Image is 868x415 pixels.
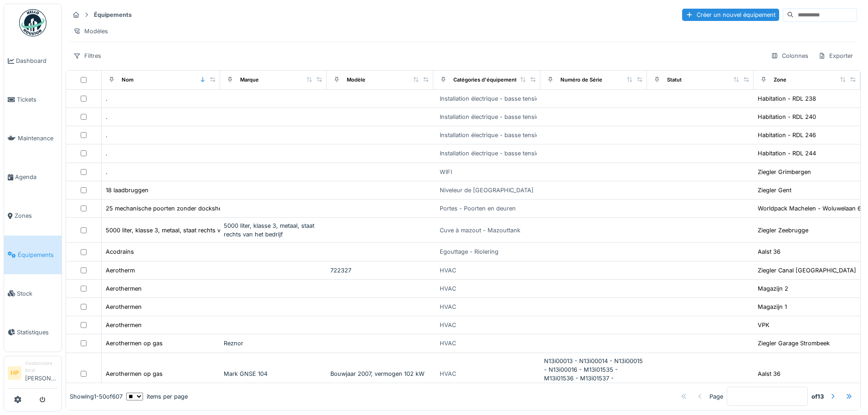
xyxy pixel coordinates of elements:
[4,197,62,236] a: Zones
[758,284,788,293] div: Magazijn 2
[440,94,543,103] div: Installation électrique - basse tension
[15,211,58,220] span: Zones
[758,321,770,329] div: VPK
[758,226,808,235] div: Ziegler Zeebrugge
[240,76,259,84] div: Marque
[18,134,58,143] span: Maintenance
[8,360,58,389] a: HP Gestionnaire local[PERSON_NAME]
[544,357,643,392] div: N13i00013 - N13i00014 - N13i00015 - N13i00016 - M13i01535 - M13i01536 - M13i01537 - M13i01538
[106,321,142,329] div: Aerothermen
[560,76,602,84] div: Numéro de Série
[4,313,62,352] a: Statistiques
[4,41,62,80] a: Dashboard
[440,149,543,158] div: Installation électrique - basse tension
[440,321,456,329] div: HVAC
[17,328,58,337] span: Statistiques
[4,119,62,158] a: Maintenance
[758,168,811,176] div: Ziegler Grimbergen
[758,94,816,103] div: Habitation - RDL 238
[440,226,520,235] div: Cuve à mazout - Mazouttank
[440,302,456,311] div: HVAC
[758,339,830,348] div: Ziegler Garage Strombeek
[682,9,779,21] div: Créer un nouvel équipement
[90,10,135,19] strong: Équipements
[18,251,58,259] span: Équipements
[453,76,517,84] div: Catégories d'équipement
[330,266,430,275] div: 722327
[106,226,257,235] div: 5000 liter, klasse 3, metaal, staat rechts van het bedrijf
[106,339,163,348] div: Aerothermen op gas
[19,9,46,36] img: Badge_color-CXgf-gQk.svg
[440,266,456,275] div: HVAC
[812,392,824,401] strong: of 13
[17,289,58,298] span: Stock
[106,113,108,121] div: .
[758,113,816,121] div: Habitation - RDL 240
[4,80,62,119] a: Tickets
[70,392,123,401] div: Showing 1 - 50 of 607
[4,236,62,274] a: Équipements
[758,204,861,213] div: Worldpack Machelen - Woluwelaan 6
[106,94,108,103] div: .
[4,274,62,313] a: Stock
[667,76,682,84] div: Statut
[440,284,456,293] div: HVAC
[126,392,188,401] div: items per page
[106,149,108,158] div: .
[440,186,534,195] div: Niveleur de [GEOGRAPHIC_DATA]
[25,360,58,374] div: Gestionnaire local
[106,266,135,275] div: Aerotherm
[17,95,58,104] span: Tickets
[347,76,365,84] div: Modèle
[106,284,142,293] div: Aerothermen
[106,168,108,176] div: .
[106,204,303,213] div: 25 mechanische poorten zonder dockshelters, zonder niveauregelaars
[122,76,134,84] div: Nom
[767,49,812,62] div: Colonnes
[106,302,142,311] div: Aerothermen
[106,186,149,195] div: 18 laadbruggen
[69,49,105,62] div: Filtres
[758,149,816,158] div: Habitation - RDL 244
[224,339,323,348] div: Reznor
[758,186,791,195] div: Ziegler Gent
[106,369,163,378] div: Aerothermen op gas
[440,339,456,348] div: HVAC
[106,247,134,256] div: Acodrains
[440,369,456,378] div: HVAC
[330,369,430,378] div: Bouwjaar 2007, vermogen 102 kW
[758,247,781,256] div: Aalst 36
[440,247,498,256] div: Egouttage - Riolering
[774,76,786,84] div: Zone
[25,360,58,386] li: [PERSON_NAME]
[224,221,323,239] div: 5000 liter, klasse 3, metaal, staat rechts van het bedrijf
[15,173,58,181] span: Agenda
[440,131,543,139] div: Installation électrique - basse tension
[758,302,787,311] div: Magazijn 1
[440,113,543,121] div: Installation électrique - basse tension
[16,56,58,65] span: Dashboard
[440,168,452,176] div: WIFI
[69,25,112,38] div: Modèles
[758,369,781,378] div: Aalst 36
[106,131,108,139] div: .
[224,369,323,378] div: Mark GNSE 104
[8,366,21,380] li: HP
[440,204,516,213] div: Portes - Poorten en deuren
[709,392,723,401] div: Page
[814,49,857,62] div: Exporter
[758,131,816,139] div: Habitation - RDL 246
[4,158,62,196] a: Agenda
[758,266,856,275] div: Ziegler Canal [GEOGRAPHIC_DATA]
